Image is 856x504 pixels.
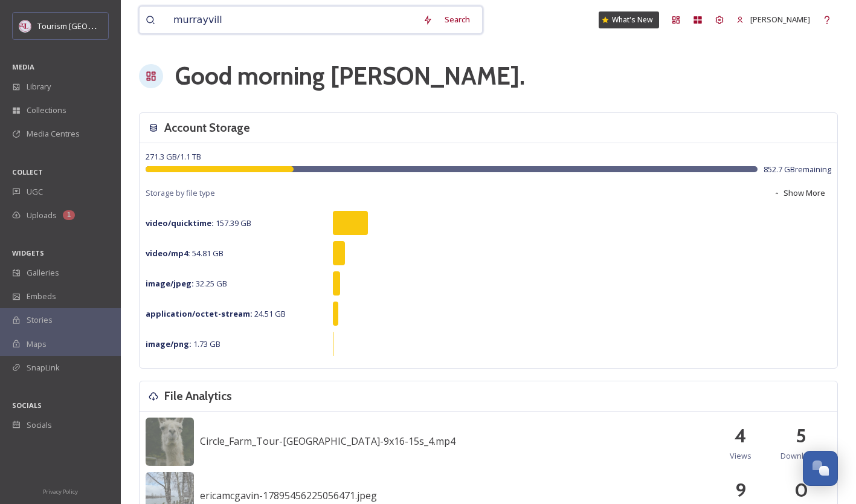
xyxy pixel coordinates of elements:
[19,20,31,32] img: cropped-langley.webp
[175,58,525,94] h1: Good morning [PERSON_NAME] .
[146,278,227,289] span: 32.25 GB
[796,421,806,450] h2: 5
[12,62,34,71] span: MEDIA
[27,81,51,92] span: Library
[164,119,250,137] h3: Account Storage
[146,338,220,349] span: 1.73 GB
[803,451,838,486] button: Open Chat
[146,187,215,199] span: Storage by file type
[167,7,417,33] input: Search your library
[43,483,78,498] a: Privacy Policy
[27,338,47,350] span: Maps
[767,181,831,205] button: Show More
[164,387,232,405] h3: File Analytics
[439,8,476,31] div: Search
[146,308,286,319] span: 24.51 GB
[27,186,43,198] span: UGC
[27,419,52,431] span: Socials
[43,488,78,496] span: Privacy Policy
[735,421,747,450] h2: 4
[200,489,377,502] span: ericamcgavin-17895456225056471.jpeg
[27,128,80,140] span: Media Centres
[146,418,194,466] img: ddbb7951-0276-4b65-a44e-9730a6948a21.jpg
[764,164,831,175] span: 852.7 GB remaining
[146,248,224,259] span: 54.81 GB
[146,151,201,162] span: 271.3 GB / 1.1 TB
[146,338,191,349] strong: image/png :
[146,308,253,319] strong: application/octet-stream :
[27,210,57,221] span: Uploads
[146,248,190,259] strong: video/mp4 :
[730,450,751,462] span: Views
[750,14,810,25] span: [PERSON_NAME]
[63,210,75,220] div: 1
[27,362,60,373] span: SnapLink
[12,401,42,410] span: SOCIALS
[599,11,659,28] a: What's New
[27,105,66,116] span: Collections
[146,278,194,289] strong: image/jpeg :
[146,218,214,228] strong: video/quicktime :
[780,450,822,462] span: Downloads
[27,267,59,279] span: Galleries
[27,291,56,302] span: Embeds
[12,248,44,257] span: WIDGETS
[146,218,251,228] span: 157.39 GB
[37,20,146,31] span: Tourism [GEOGRAPHIC_DATA]
[200,435,455,448] span: Circle_Farm_Tour-[GEOGRAPHIC_DATA]-9x16-15s_4.mp4
[730,8,816,31] a: [PERSON_NAME]
[27,314,53,326] span: Stories
[12,167,43,176] span: COLLECT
